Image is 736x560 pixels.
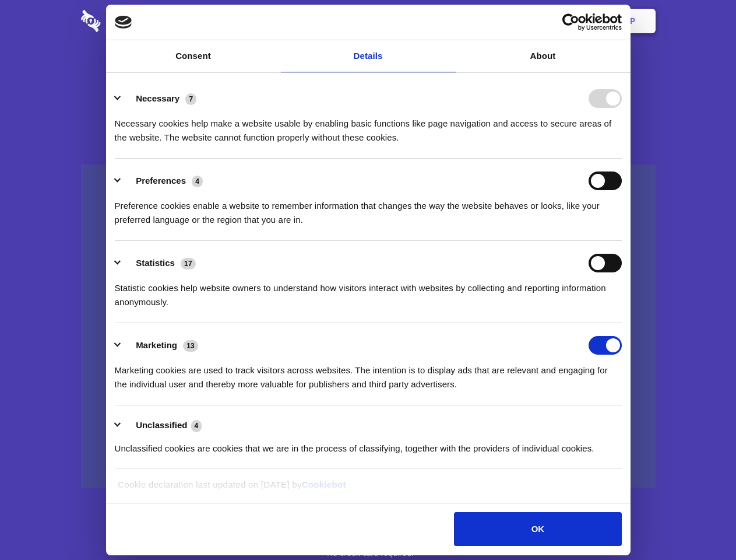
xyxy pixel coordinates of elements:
img: logo-wordmark-white-trans-d4663122ce5f474addd5e946df7df03e33cb6a1c49d2221995e7729f52c070b2.svg [81,10,181,32]
img: logo [115,16,132,29]
a: Details [281,40,456,72]
button: Marketing (13) [115,336,206,355]
span: 17 [181,258,196,269]
a: Wistia video thumbnail [81,164,656,488]
button: Statistics (17) [115,254,203,272]
span: 4 [192,176,203,187]
a: Login [529,3,579,39]
div: Necessary cookies help make a website usable by enabling basic functions like page navigation and... [115,108,622,145]
a: Usercentrics Cookiebot - opens in a new window [520,13,622,31]
a: Pricing [342,3,393,39]
div: Preference cookies enable a website to remember information that changes the way the website beha... [115,190,622,227]
button: Unclassified (4) [115,418,209,433]
button: OK [454,512,621,546]
div: Marketing cookies are used to track visitors across websites. The intention is to display ads tha... [115,355,622,391]
a: About [456,40,631,72]
span: 4 [191,420,202,432]
label: Necessary [136,93,179,103]
label: Preferences [136,176,186,185]
button: Necessary (7) [115,89,204,108]
span: 13 [183,340,198,352]
h1: Eliminate Slack Data Loss. [81,52,656,94]
div: Cookie declaration last updated on [DATE] by [109,478,627,501]
a: Contact [473,3,526,39]
button: Preferences (4) [115,171,210,190]
span: 7 [185,93,196,105]
div: Statistic cookies help website owners to understand how visitors interact with websites by collec... [115,272,622,309]
a: Consent [106,40,281,72]
label: Statistics [136,258,175,268]
a: Cookiebot [302,480,346,489]
h4: Auto-redaction of sensitive data, encrypted data sharing and self-destructing private chats. Shar... [81,106,656,145]
div: Unclassified cookies are cookies that we are in the process of classifying, together with the pro... [115,433,622,456]
label: Marketing [136,340,177,350]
